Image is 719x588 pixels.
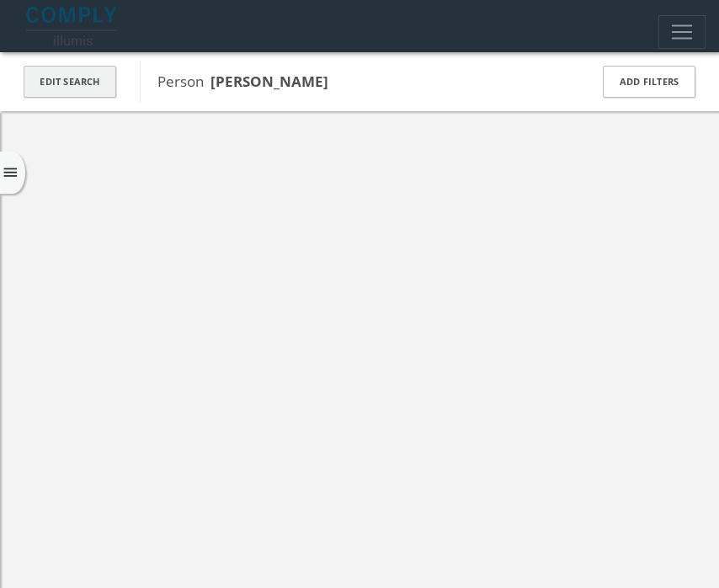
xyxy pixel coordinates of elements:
span: Person [157,72,328,91]
button: Add Filters [603,66,695,99]
button: Toggle navigation [658,15,706,49]
img: illumis [26,7,120,45]
b: [PERSON_NAME] [210,72,328,91]
button: Edit Search [24,66,116,99]
i: menu [2,164,19,182]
